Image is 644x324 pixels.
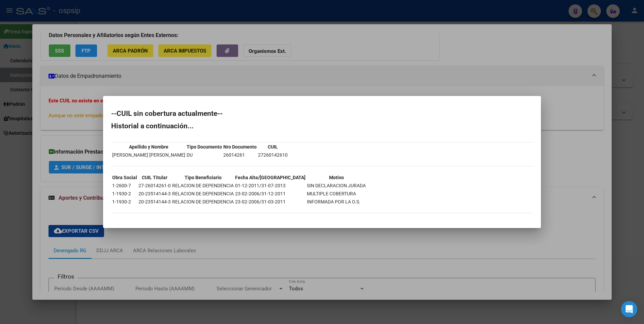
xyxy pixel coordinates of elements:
[186,143,222,151] th: Tipo Documento
[138,198,171,205] td: 20-23514144-3
[172,182,234,189] td: RELACION DE DEPENDENCIA
[172,174,234,181] th: Tipo Beneficiario
[138,190,171,197] td: 20-23514144-3
[235,198,306,205] td: 23-02-2006/31-03-2011
[112,198,137,205] td: 1-1930-2
[307,182,366,189] td: SIN DECLARACION JURADA
[223,143,257,151] th: Nro Documento
[235,190,306,197] td: 23-02-2006/31-12-2011
[138,182,171,189] td: 27-26014261-0
[258,151,288,159] td: 27260142610
[223,151,257,159] td: 26014261
[138,174,171,181] th: CUIL Titular
[258,143,288,151] th: CUIL
[307,190,366,197] td: MULTIPLE COBERTURA
[186,151,222,159] td: DU
[621,301,637,317] div: Open Intercom Messenger
[112,143,186,151] th: Apellido y Nombre
[112,174,137,181] th: Obra Social
[112,151,186,159] td: [PERSON_NAME] [PERSON_NAME]
[172,198,234,205] td: RELACION DE DEPENDENCIA
[111,123,533,129] h2: Historial a continuación...
[111,110,533,117] h2: --CUIL sin cobertura actualmente--
[112,182,137,189] td: 1-2600-7
[172,190,234,197] td: RELACION DE DEPENDENCIA
[235,182,306,189] td: 01-12-2011/31-07-2013
[235,174,306,181] th: Fecha Alta/[GEOGRAPHIC_DATA]
[307,198,366,205] td: INFORMADA POR LA O.S.
[307,174,366,181] th: Motivo
[112,190,137,197] td: 1-1930-2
